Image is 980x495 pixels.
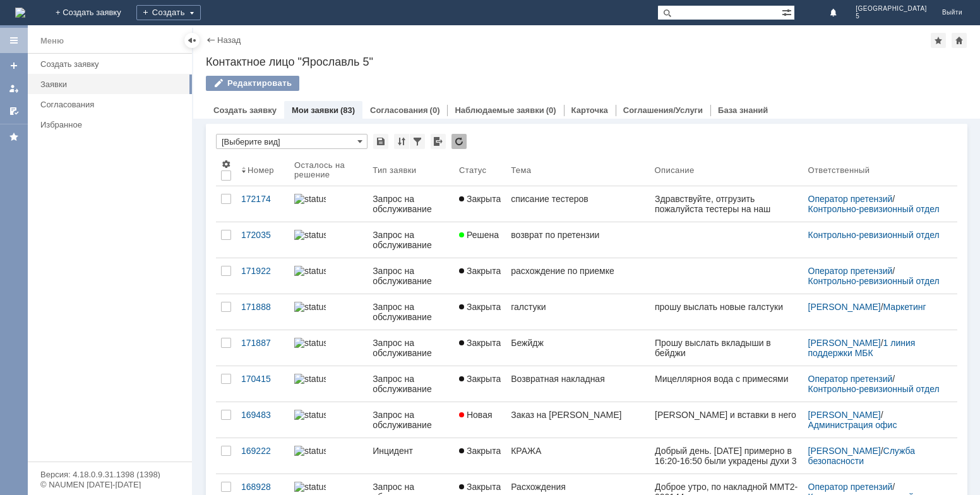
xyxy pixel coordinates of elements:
[289,154,367,186] th: Осталось на решение
[808,384,940,394] a: Контрольно-ревизионный отдел
[206,56,967,68] div: Контактное лицо "Ярославль 5"
[367,402,454,438] a: Запрос на обслуживание
[236,330,289,366] a: 171887
[213,105,277,115] a: Создать заявку
[459,266,501,276] span: Закрыта
[459,165,486,175] div: Статус
[808,420,897,430] a: Администрация офис
[241,374,284,384] div: 170415
[294,266,326,276] img: statusbar-100 (1).png
[294,194,326,204] img: statusbar-100 (1).png
[373,266,449,286] div: Запрос на обслуживание
[294,410,326,420] img: statusbar-0 (1).png
[808,194,942,214] div: /
[808,266,893,276] a: Оператор претензий
[4,101,24,121] a: Мои согласования
[294,160,352,179] div: Осталось на решение
[511,374,644,384] div: Возвратная накладная
[289,330,367,366] a: statusbar-100 (1).png
[655,165,695,175] div: Описание
[367,258,454,294] a: Запрос на обслуживание
[367,154,454,186] th: Тип заявки
[373,338,449,358] div: Запрос на обслуживание
[236,186,289,222] a: 172174
[15,8,25,18] img: logo
[241,302,284,312] div: 171888
[431,134,446,149] div: Экспорт списка
[454,186,506,222] a: Закрыта
[289,186,367,222] a: statusbar-100 (1).png
[808,338,942,358] div: /
[546,105,556,115] div: (0)
[294,230,326,240] img: statusbar-0 (1).png
[241,230,284,240] div: 172035
[623,105,703,115] a: Соглашения/Услуги
[217,35,241,45] a: Назад
[808,446,881,456] a: [PERSON_NAME]
[808,446,942,466] div: /
[15,8,25,18] a: Перейти на домашнюю страницу
[367,366,454,402] a: Запрос на обслуживание
[808,266,942,286] div: /
[808,446,917,466] a: Служба безопасности
[289,222,367,258] a: statusbar-0 (1).png
[455,105,544,115] a: Наблюдаемые заявки
[782,6,794,18] span: Расширенный поиск
[454,294,506,330] a: Закрыта
[454,366,506,402] a: Закрыта
[40,120,170,129] div: Избранное
[511,266,644,276] div: расхождение по приемке
[289,402,367,438] a: statusbar-0 (1).png
[808,338,881,348] a: [PERSON_NAME]
[506,258,649,294] a: расхождение по приемке
[367,186,454,222] a: Запрос на обслуживание
[370,105,428,115] a: Согласования
[394,134,409,149] div: Сортировка...
[340,105,355,115] div: (83)
[856,13,927,20] span: 5
[451,134,467,149] div: Обновлять список
[454,222,506,258] a: Решена
[241,446,284,456] div: 169222
[373,374,449,394] div: Запрос на обслуживание
[808,302,942,312] div: /
[373,194,449,214] div: Запрос на обслуживание
[454,330,506,366] a: Закрыта
[952,33,967,48] div: Сделать домашней страницей
[35,75,189,94] a: Заявки
[221,159,231,169] span: Настройки
[511,230,644,240] div: возврат по претензии
[506,330,649,366] a: Бежйдж
[459,410,493,420] span: Новая
[883,302,926,312] a: Маркетинг
[454,438,506,474] a: Закрыта
[511,338,644,348] div: Бежйдж
[808,165,870,175] div: Ответственный
[571,105,608,115] a: Карточка
[40,470,179,479] div: Версия: 4.18.0.9.31.1398 (1398)
[241,338,284,348] div: 171887
[35,54,189,74] a: Создать заявку
[808,410,942,430] div: /
[373,410,449,430] div: Запрос на обслуживание
[367,438,454,474] a: Инцидент
[808,374,893,384] a: Оператор претензий
[294,374,326,384] img: statusbar-100 (1).png
[511,165,531,175] div: Тема
[289,294,367,330] a: statusbar-100 (1).png
[459,230,499,240] span: Решена
[808,194,893,204] a: Оператор претензий
[236,258,289,294] a: 171922
[459,446,501,456] span: Закрыта
[454,258,506,294] a: Закрыта
[808,482,893,492] a: Оператор претензий
[808,276,940,286] a: Контрольно-ревизионный отдел
[454,402,506,438] a: Новая
[430,105,440,115] div: (0)
[40,480,179,489] div: © NAUMEN [DATE]-[DATE]
[506,154,649,186] th: Тема
[459,338,501,348] span: Закрыта
[718,105,768,115] a: База знаний
[373,134,388,149] div: Сохранить вид
[459,302,501,312] span: Закрыта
